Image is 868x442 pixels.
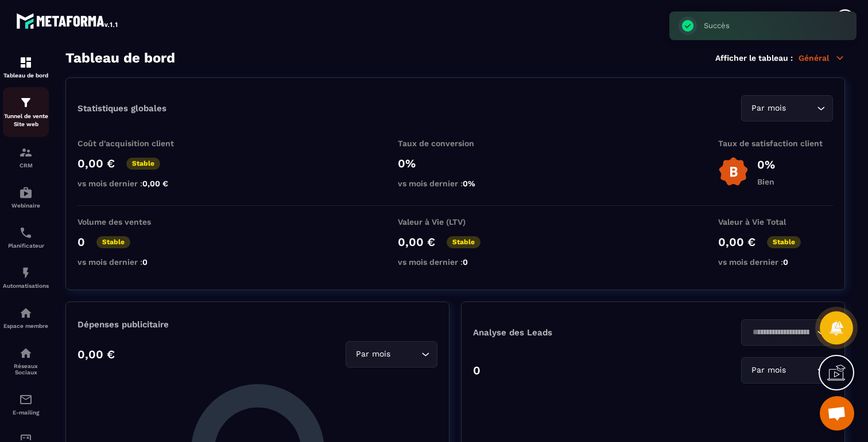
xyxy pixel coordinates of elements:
span: Par mois [749,364,788,377]
img: formation [19,146,33,159]
p: 0,00 € [398,235,435,249]
input: Search for option [393,348,418,361]
p: 0% [398,157,513,170]
span: Par mois [353,348,393,361]
div: Search for option [741,95,833,122]
p: Stable [447,236,480,248]
p: Taux de conversion [398,139,513,148]
div: Search for option [346,341,437,367]
p: vs mois dernier : [77,179,192,188]
span: 0 [783,257,788,267]
p: vs mois dernier : [77,257,192,267]
a: social-networksocial-networkRéseaux Sociaux [3,338,49,384]
p: Planificateur [3,242,49,249]
p: Coût d'acquisition client [77,139,192,148]
span: 0 [463,257,468,267]
div: Search for option [741,357,833,384]
p: Webinaire [3,202,49,209]
p: Réseaux Sociaux [3,363,49,375]
a: automationsautomationsEspace membre [3,298,49,338]
p: Stable [96,236,130,248]
p: Valeur à Vie (LTV) [398,217,513,226]
h3: Tableau de bord [65,50,175,66]
span: 0% [463,179,475,188]
p: Analyse des Leads [473,327,653,338]
p: 0 [77,235,85,249]
img: automations [19,266,33,280]
img: logo [16,10,119,31]
p: Automatisations [3,283,49,289]
p: Tunnel de vente Site web [3,112,49,128]
p: vs mois dernier : [398,257,513,267]
p: Statistiques globales [77,103,166,114]
div: Ouvrir le chat [820,396,854,431]
span: 0 [142,257,148,267]
p: 0 [473,363,480,377]
p: vs mois dernier : [718,257,833,267]
p: Général [799,53,845,63]
input: Search for option [749,326,814,339]
p: Dépenses publicitaire [77,319,437,330]
span: Par mois [749,102,788,115]
img: email [19,393,33,406]
div: Search for option [741,319,833,346]
p: vs mois dernier : [398,179,513,188]
p: CRM [3,162,49,169]
p: 0,00 € [77,157,115,170]
p: Tableau de bord [3,72,49,79]
p: Volume des ventes [77,217,192,226]
p: 0,00 € [718,235,755,249]
a: formationformationTableau de bord [3,47,49,87]
p: 0,00 € [77,347,115,361]
a: emailemailE-mailing [3,384,49,424]
a: schedulerschedulerPlanificateur [3,217,49,257]
p: Valeur à Vie Total [718,217,833,226]
a: automationsautomationsAutomatisations [3,257,49,298]
img: automations [19,186,33,200]
span: 0,00 € [142,179,168,188]
img: formation [19,96,33,109]
img: scheduler [19,226,33,240]
input: Search for option [788,102,814,115]
p: Stable [767,236,801,248]
p: 0% [757,158,775,171]
a: automationsautomationsWebinaire [3,177,49,217]
a: formationformationCRM [3,137,49,177]
p: E-mailing [3,409,49,416]
img: formation [19,56,33,69]
a: formationformationTunnel de vente Site web [3,87,49,137]
input: Search for option [788,364,814,377]
img: automations [19,306,33,320]
p: Taux de satisfaction client [718,139,833,148]
p: Afficher le tableau : [715,53,793,62]
img: b-badge-o.b3b20ee6.svg [718,157,749,187]
p: Espace membre [3,323,49,329]
img: social-network [19,346,33,360]
p: Stable [126,158,160,170]
p: Bien [757,177,775,186]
